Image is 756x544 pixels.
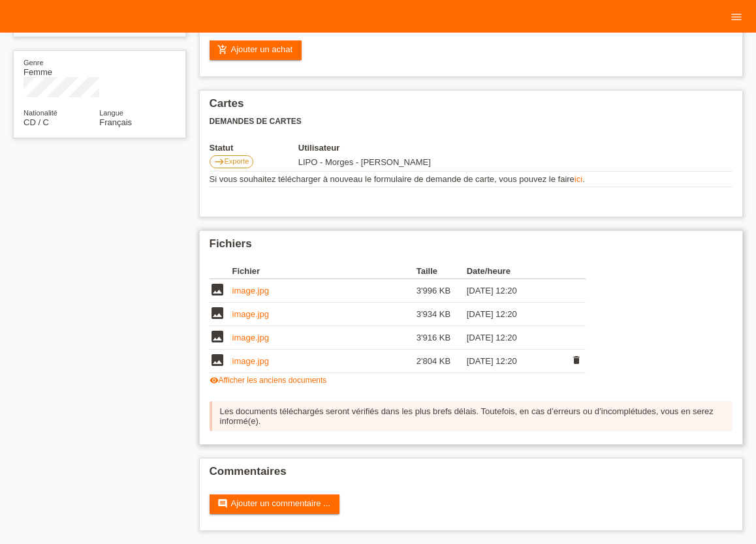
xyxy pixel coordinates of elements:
a: image.jpg [232,309,269,319]
a: add_shopping_cartAjouter un achat [210,40,302,60]
span: Français [99,117,132,127]
td: Si vous souhaitez télécharger à nouveau le formulaire de demande de carte, vous pouvez le faire . [210,172,733,187]
a: visibilityAfficher les anciens documents [210,376,327,385]
td: 3'996 KB [417,279,467,303]
td: [DATE] 12:20 [467,279,567,303]
th: Utilisateur [298,143,508,153]
span: Genre [24,59,44,67]
i: add_shopping_cart [217,44,228,55]
div: Femme [24,57,99,77]
a: image.jpg [232,286,269,295]
a: image.jpg [232,333,269,342]
th: Date/heure [467,264,567,279]
i: image [210,352,225,368]
span: Congo (Rép. dém.) / C / 04.10.2009 [24,117,49,127]
h2: Commentaires [210,465,733,485]
td: 3'934 KB [417,303,467,326]
a: menu [723,12,749,20]
i: image [210,329,225,344]
span: Exporte [225,157,249,165]
span: Langue [99,109,123,117]
i: comment [217,498,228,509]
th: Fichier [232,264,417,279]
span: 27.12.2024 [298,157,431,167]
i: image [210,282,225,297]
h2: Fichiers [210,237,733,257]
td: 2'804 KB [417,350,467,373]
i: delete [571,355,582,365]
a: ici [575,174,582,184]
i: menu [730,10,743,23]
td: [DATE] 12:20 [467,303,567,326]
td: [DATE] 12:20 [467,326,567,350]
div: Les documents téléchargés seront vérifiés dans les plus brefs délais. Toutefois, en cas d’erreurs... [210,401,733,431]
i: east [214,157,225,167]
span: Effacer [567,354,586,369]
h2: Cartes [210,97,733,117]
h3: Demandes de cartes [210,117,733,127]
th: Taille [417,264,467,279]
th: Statut [210,143,298,153]
i: visibility [210,376,219,385]
td: 3'916 KB [417,326,467,350]
a: image.jpg [232,356,269,366]
td: [DATE] 12:20 [467,350,567,373]
a: commentAjouter un commentaire ... [210,494,339,514]
span: Nationalité [24,109,57,117]
i: image [210,305,225,321]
